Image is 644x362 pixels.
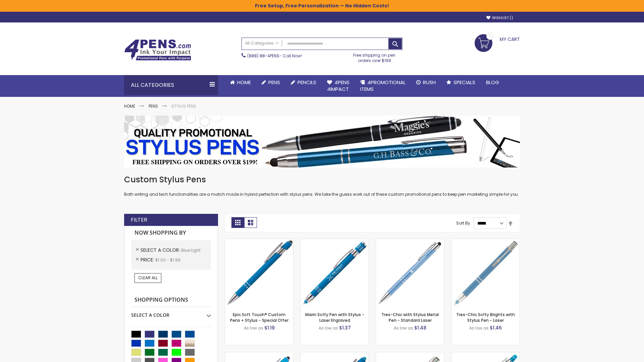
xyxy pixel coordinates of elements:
img: 4P-MS8B-Blue - Light [225,239,293,307]
strong: Grid [231,217,244,228]
img: Tres-Chic with Stylus Metal Pen - Standard Laser-Blue - Light [376,239,444,307]
a: 4PROMOTIONALITEMS [355,75,411,97]
span: Select A Color [141,247,181,253]
span: 4Pens 4impact [327,79,350,93]
a: 4Pens4impact [322,75,355,97]
a: Rush [411,75,441,90]
strong: Now Shopping by [131,226,211,240]
span: As low as [394,325,413,331]
a: 4P-MS8B-Blue - Light [225,239,293,244]
div: All Categories [124,75,218,95]
strong: Filter [131,216,147,224]
a: (888) 88-4PENS [247,53,279,59]
img: Stylus Pens [124,116,520,168]
a: Tres-Chic Softy Brights with Stylus Pen - Laser [456,312,515,323]
span: All Categories [245,41,279,46]
label: Sort By [456,220,470,226]
a: Home [124,103,135,109]
span: 4PROMOTIONAL ITEMS [360,79,406,93]
span: Specials [453,79,475,86]
a: Ellipse Stylus Pen - Standard Laser-Blue - Light [225,352,293,358]
a: Phoenix Softy Brights with Stylus Pen - Laser-Blue - Light [451,352,520,358]
img: Marin Softy Pen with Stylus - Laser Engraved-Blue - Light [301,239,369,307]
span: As low as [319,325,338,331]
a: Epic Soft Touch® Custom Pens + Stylus - Special Offer [230,312,288,323]
a: Marin Softy Pen with Stylus - Laser Engraved [305,312,364,323]
a: Clear All [135,273,161,283]
span: $1.46 [490,324,502,331]
span: Rush [423,79,436,86]
span: Blog [486,79,499,86]
div: Select A Color [131,307,211,318]
span: Pens [268,79,280,86]
span: Blue Light [181,247,201,253]
a: Marin Softy Pen with Stylus - Laser Engraved-Blue - Light [301,239,369,244]
span: Pencils [298,79,316,86]
span: $1.00 - $1.99 [155,257,180,263]
a: Pens [256,75,285,90]
strong: Stylus Pens [171,103,196,109]
a: Tres-Chic Softy Brights with Stylus Pen - Laser-Blue - Light [451,239,520,244]
span: Clear All [138,275,158,281]
a: Specials [441,75,481,90]
a: Blog [481,75,504,90]
h1: Custom Stylus Pens [124,174,520,185]
a: Pens [149,103,158,109]
span: Home [237,79,251,86]
a: Home [225,75,256,90]
div: Free shipping on pen orders over $199 [346,50,403,63]
a: Tres-Chic with Stylus Metal Pen - Standard Laser-Blue - Light [376,239,444,244]
a: Ellipse Softy Brights with Stylus Pen - Laser-Blue - Light [301,352,369,358]
span: Price [141,256,155,263]
span: As low as [244,325,263,331]
a: All Categories [242,38,282,49]
img: 4Pens Custom Pens and Promotional Products [124,39,191,61]
span: - Call Now! [247,53,302,59]
a: Pencils [285,75,322,90]
span: As low as [469,325,489,331]
strong: Shopping Options [131,293,211,307]
span: $1.48 [414,324,426,331]
span: $1.19 [264,324,275,331]
a: Tres-Chic Touch Pen - Standard Laser-Blue - Light [376,352,444,358]
a: Wishlist [486,15,513,20]
img: Tres-Chic Softy Brights with Stylus Pen - Laser-Blue - Light [451,239,520,307]
div: Both writing and tech functionalities are a match made in hybrid perfection with stylus pens. We ... [124,174,520,197]
span: $1.37 [339,324,351,331]
a: Tres-Chic with Stylus Metal Pen - Standard Laser [381,312,439,323]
